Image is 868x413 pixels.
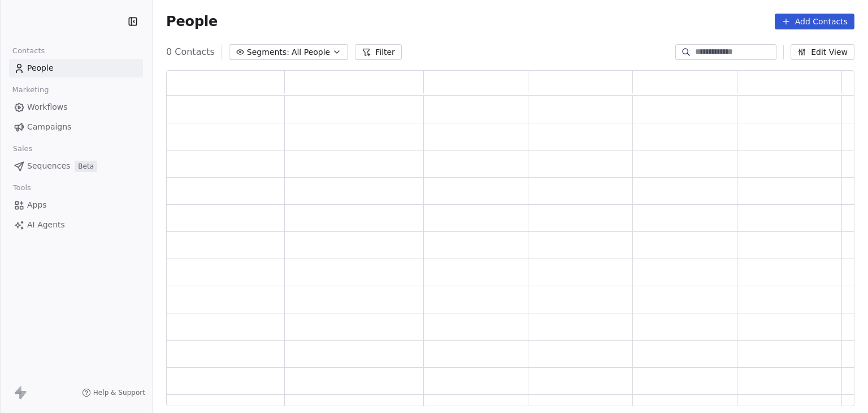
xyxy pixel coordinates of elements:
span: Help & Support [93,388,145,397]
span: People [166,13,218,30]
button: Edit View [791,44,854,60]
span: Campaigns [27,121,71,133]
span: 0 Contacts [166,45,215,59]
span: Apps [27,199,47,211]
a: SequencesBeta [9,157,143,175]
span: Sales [8,140,37,157]
button: Filter [355,44,402,60]
a: Apps [9,196,143,214]
a: Workflows [9,98,143,117]
span: AI Agents [27,219,65,231]
a: People [9,59,143,78]
span: People [27,62,54,74]
span: Marketing [7,81,54,98]
a: Campaigns [9,118,143,136]
span: Beta [75,161,97,172]
a: AI Agents [9,216,143,234]
span: Sequences [27,160,70,172]
a: Help & Support [82,388,145,397]
span: Contacts [7,42,50,59]
span: All People [292,46,330,58]
span: Tools [8,179,36,196]
span: Segments: [247,46,289,58]
button: Add Contacts [775,14,854,29]
span: Workflows [27,101,68,113]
